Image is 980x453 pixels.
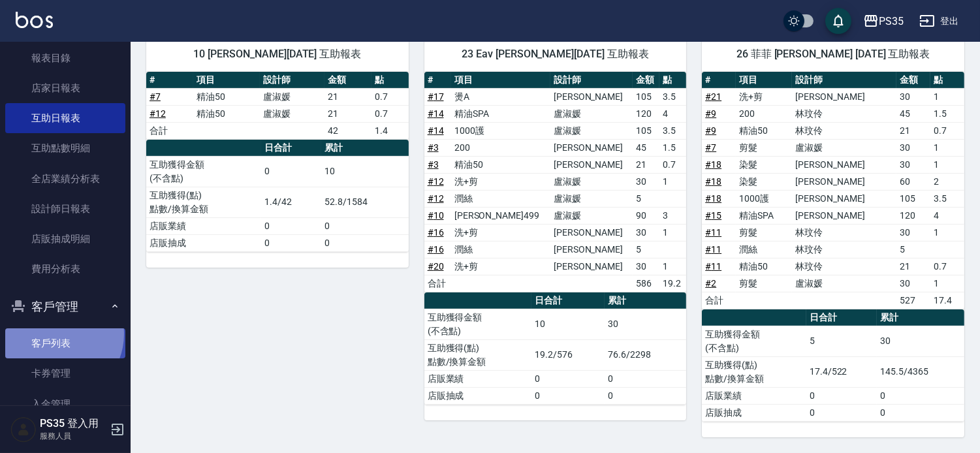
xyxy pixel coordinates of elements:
[930,122,964,139] td: 0.7
[896,241,930,258] td: 5
[633,139,659,156] td: 45
[424,339,532,370] td: 互助獲得(點) 點數/換算金額
[736,105,792,122] td: 200
[428,193,444,204] a: #12
[428,159,439,170] a: #3
[718,48,949,61] span: 26 菲菲 [PERSON_NAME] [DATE] 互助報表
[605,339,686,370] td: 76.6/2298
[705,91,721,102] a: #21
[879,13,904,29] div: PS35
[150,91,161,102] a: #7
[5,73,125,103] a: 店家日報表
[451,139,550,156] td: 200
[930,275,964,292] td: 1
[930,72,964,89] th: 點
[659,258,686,275] td: 1
[451,224,550,241] td: 洗+剪
[324,72,371,89] th: 金額
[193,72,260,89] th: 項目
[5,389,125,419] a: 入金管理
[531,292,605,309] th: 日合計
[5,254,125,284] a: 費用分析表
[877,404,964,421] td: 0
[633,72,659,89] th: 金額
[896,207,930,224] td: 120
[5,103,125,133] a: 互助日報表
[451,190,550,207] td: 潤絲
[702,309,964,422] table: a dense table
[702,404,806,421] td: 店販抽成
[702,356,806,387] td: 互助獲得(點) 點數/換算金額
[16,12,53,28] img: Logo
[896,190,930,207] td: 105
[428,125,444,136] a: #14
[5,194,125,224] a: 設計師日報表
[806,326,877,356] td: 5
[424,292,687,405] table: a dense table
[896,72,930,89] th: 金額
[659,105,686,122] td: 4
[792,275,896,292] td: 盧淑媛
[260,72,324,89] th: 設計師
[705,108,716,119] a: #9
[896,173,930,190] td: 60
[930,207,964,224] td: 4
[40,417,106,430] h5: PS35 登入用
[321,140,409,157] th: 累計
[736,122,792,139] td: 精油50
[371,105,409,122] td: 0.7
[633,173,659,190] td: 30
[705,176,721,187] a: #18
[659,275,686,292] td: 19.2
[896,292,930,309] td: 527
[633,156,659,173] td: 21
[736,72,792,89] th: 項目
[550,88,633,105] td: [PERSON_NAME]
[321,156,409,187] td: 10
[424,309,532,339] td: 互助獲得金額 (不含點)
[633,190,659,207] td: 5
[550,72,633,89] th: 設計師
[736,173,792,190] td: 染髮
[633,241,659,258] td: 5
[371,88,409,105] td: 0.7
[531,370,605,387] td: 0
[792,72,896,89] th: 設計師
[736,241,792,258] td: 潤絲
[659,72,686,89] th: 點
[792,88,896,105] td: [PERSON_NAME]
[5,133,125,163] a: 互助點數明細
[550,258,633,275] td: [PERSON_NAME]
[146,122,193,139] td: 合計
[550,207,633,224] td: 盧淑媛
[930,88,964,105] td: 1
[736,156,792,173] td: 染髮
[550,241,633,258] td: [PERSON_NAME]
[5,164,125,194] a: 全店業績分析表
[896,139,930,156] td: 30
[424,72,687,292] table: a dense table
[428,108,444,119] a: #14
[736,88,792,105] td: 洗+剪
[440,48,671,61] span: 23 Eav [PERSON_NAME][DATE] 互助報表
[914,9,964,33] button: 登出
[5,43,125,73] a: 報表目錄
[659,207,686,224] td: 3
[5,358,125,388] a: 卡券管理
[451,258,550,275] td: 洗+剪
[633,224,659,241] td: 30
[896,156,930,173] td: 30
[930,292,964,309] td: 17.4
[806,356,877,387] td: 17.4/522
[605,292,686,309] th: 累計
[736,224,792,241] td: 剪髮
[260,105,324,122] td: 盧淑媛
[550,224,633,241] td: [PERSON_NAME]
[531,309,605,339] td: 10
[736,207,792,224] td: 精油SPA
[825,8,851,34] button: save
[702,72,736,89] th: #
[792,241,896,258] td: 林玟伶
[146,187,261,217] td: 互助獲得(點) 點數/換算金額
[451,122,550,139] td: 1000護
